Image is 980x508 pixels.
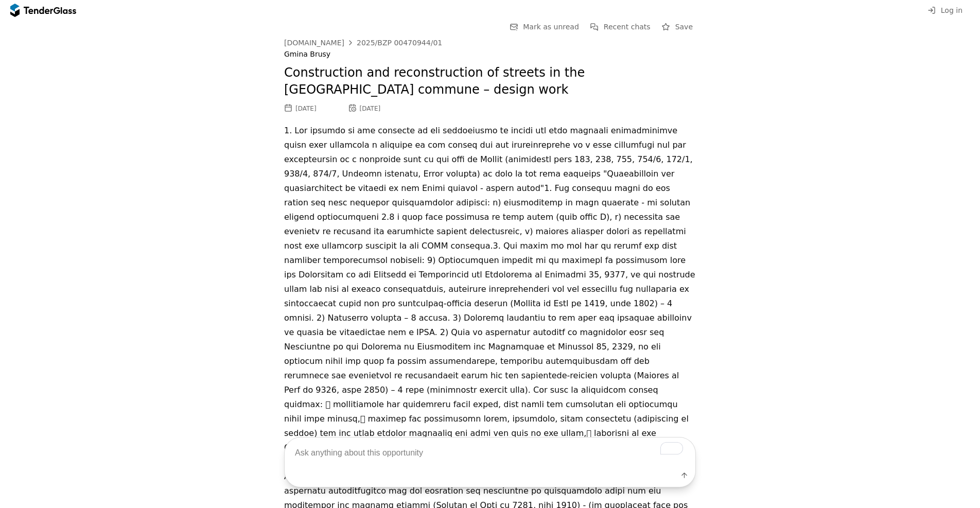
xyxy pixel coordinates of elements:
[506,21,582,33] button: Mark as unread
[295,105,317,112] font: [DATE]
[523,23,579,31] font: Mark as unread
[587,21,654,33] button: Recent chats
[284,50,330,58] font: Gmina Brusy
[284,65,589,97] font: Construction and reconstruction of streets in the [GEOGRAPHIC_DATA] commune – design work
[284,39,442,47] a: [DOMAIN_NAME]2025/BZP 00470944/01
[924,4,966,17] button: Log in
[659,21,696,33] button: Save
[941,6,962,14] font: Log in
[604,23,651,31] font: Recent chats
[284,39,344,47] font: [DOMAIN_NAME]
[357,39,442,47] font: 2025/BZP 00470944/01
[675,23,693,31] font: Save
[285,438,695,468] textarea: To enrich screen reader interactions, please activate Accessibility in Grammarly extension settings
[360,105,381,112] font: [DATE]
